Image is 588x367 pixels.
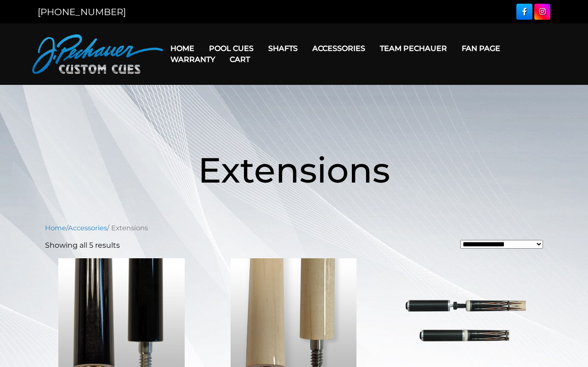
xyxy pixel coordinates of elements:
[373,37,454,60] a: Team Pechauer
[163,37,202,60] a: Home
[261,37,305,60] a: Shafts
[45,223,543,233] nav: Breadcrumb
[38,6,126,17] a: [PHONE_NUMBER]
[163,48,222,71] a: Warranty
[305,37,373,60] a: Accessories
[202,37,261,60] a: Pool Cues
[68,224,107,232] a: Accessories
[45,240,120,251] p: Showing all 5 results
[45,224,66,232] a: Home
[32,34,163,74] img: Pechauer Custom Cues
[460,240,543,249] select: Shop order
[222,48,257,71] a: Cart
[198,149,390,191] span: Extensions
[454,37,508,60] a: Fan Page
